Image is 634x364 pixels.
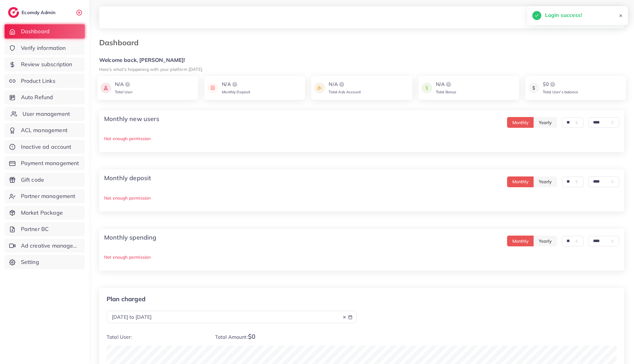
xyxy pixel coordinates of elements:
[215,333,357,341] p: Total Amount:
[534,176,557,187] button: Yearly
[534,236,557,246] button: Yearly
[8,7,57,18] a: logoEcomdy Admin
[21,159,79,167] span: Payment management
[5,107,85,121] a: User management
[104,194,619,202] p: Not enough permission
[21,60,72,68] span: Review subscription
[100,81,111,95] img: icon payment
[22,110,70,118] span: User management
[5,74,85,88] a: Product Links
[5,239,85,253] a: Ad creative management
[338,81,345,88] img: logo
[549,81,556,88] img: logo
[5,222,85,236] a: Partner BC
[5,189,85,203] a: Partner management
[248,333,255,340] span: $0
[507,236,534,246] button: Monthly
[5,156,85,170] a: Payment management
[534,117,557,128] button: Yearly
[21,126,67,134] span: ACL management
[99,67,203,72] small: Here's what's happening with your platform [DATE].
[5,123,85,137] a: ACL management
[104,115,159,123] h4: Monthly new users
[5,255,85,269] a: Setting
[104,174,151,182] h4: Monthly deposit
[21,209,63,217] span: Market Package
[115,81,133,88] div: N/A
[507,176,534,187] button: Monthly
[107,295,357,303] p: Plan charged
[99,57,624,63] h5: Welcome back, [PERSON_NAME]!
[21,93,53,101] span: Auto Refund
[231,81,238,88] img: logo
[5,90,85,104] a: Auto Refund
[124,81,131,88] img: logo
[5,41,85,55] a: Verify information
[436,81,457,88] div: N/A
[112,314,152,320] span: [DATE] to [DATE]
[21,77,55,85] span: Product Links
[21,176,44,184] span: Gift code
[5,24,85,38] a: Dashboard
[222,81,250,88] div: N/A
[104,234,156,241] h4: Monthly spending
[104,135,619,142] p: Not enough permission
[21,225,49,233] span: Partner BC
[436,90,457,94] span: Total Bonus
[5,140,85,154] a: Inactive ad account
[545,11,582,19] h5: Login success!
[543,90,578,94] span: Total User’s balance
[329,81,361,88] div: N/A
[22,10,57,15] h2: Ecomdy Admin
[507,117,534,128] button: Monthly
[104,253,619,261] p: Not enough permission
[21,242,80,250] span: Ad creative management
[99,38,144,47] h3: Dashboard
[329,90,361,94] span: Total Ads Account
[314,81,325,95] img: icon payment
[207,81,218,95] img: icon payment
[21,27,50,35] span: Dashboard
[5,173,85,187] a: Gift code
[21,192,75,200] span: Partner management
[21,143,71,151] span: Inactive ad account
[8,7,19,18] img: logo
[222,90,250,94] span: Monthly Deposit
[21,44,66,52] span: Verify information
[543,81,578,88] div: $0
[5,57,85,71] a: Review subscription
[445,81,452,88] img: logo
[421,81,432,95] img: icon payment
[5,206,85,220] a: Market Package
[528,81,539,95] img: icon payment
[21,258,39,266] span: Setting
[107,333,205,341] p: Total User:
[115,90,133,94] span: Total User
